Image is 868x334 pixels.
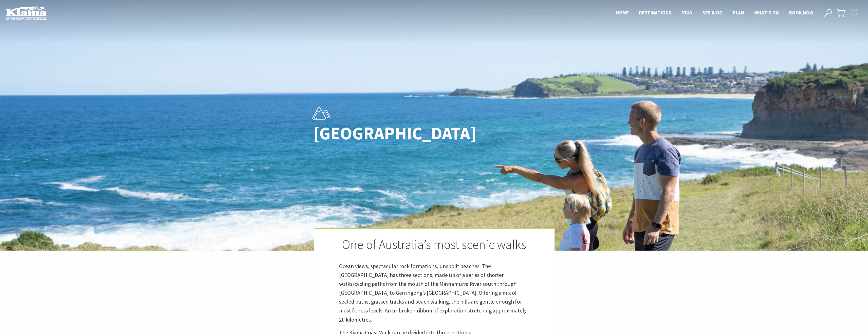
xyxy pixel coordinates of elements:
span: Plan [733,10,744,16]
img: Kiama Logo [6,6,47,20]
span: Book now [789,10,813,16]
span: What’s On [754,10,779,16]
span: Home [616,10,629,16]
span: Stay [681,10,693,16]
nav: Main Menu [611,9,818,17]
span: Destinations [639,10,671,16]
p: Ocean views, spectacular rock formations, unspoilt beaches. The [GEOGRAPHIC_DATA] has three secti... [339,262,529,324]
h1: [GEOGRAPHIC_DATA] [313,124,456,143]
h2: One of Australia’s most scenic walks [339,237,529,254]
span: See & Do [703,10,723,16]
